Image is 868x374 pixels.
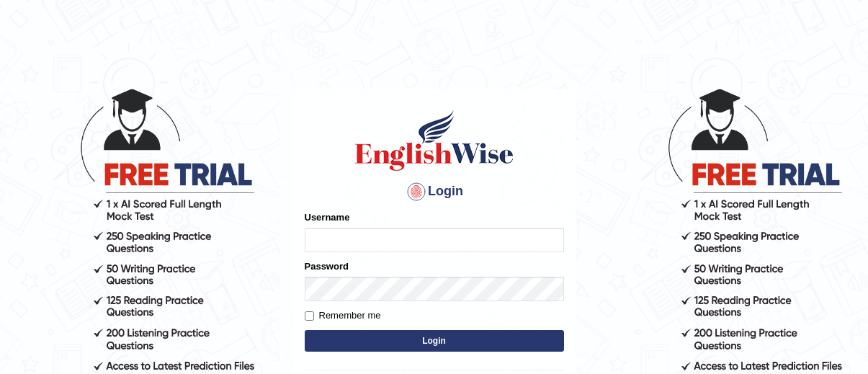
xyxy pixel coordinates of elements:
label: Password [305,259,349,273]
h4: Login [305,180,564,203]
button: Login [305,330,564,352]
input: Remember me [305,311,314,321]
img: Logo of English Wise sign in for intelligent practice with AI [352,108,516,173]
label: Remember me [305,308,381,323]
label: Username [305,210,350,224]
